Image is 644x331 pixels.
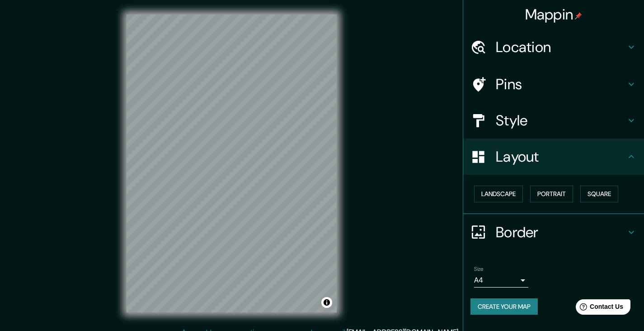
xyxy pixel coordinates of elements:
[463,29,644,65] div: Location
[463,214,644,250] div: Border
[496,148,626,166] h4: Layout
[580,186,618,202] button: Square
[463,139,644,175] div: Layout
[127,14,337,312] canvas: Map
[470,298,538,315] button: Create your map
[496,38,626,56] h4: Location
[474,273,528,288] div: A4
[496,75,626,93] h4: Pins
[496,223,626,241] h4: Border
[474,186,523,202] button: Landscape
[564,296,634,321] iframe: Help widget launcher
[496,111,626,130] h4: Style
[575,12,582,19] img: pin-icon.png
[463,66,644,102] div: Pins
[321,297,332,308] button: Toggle attribution
[525,5,583,24] h4: Mappin
[463,102,644,139] div: Style
[530,186,573,202] button: Portrait
[474,265,484,273] label: Size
